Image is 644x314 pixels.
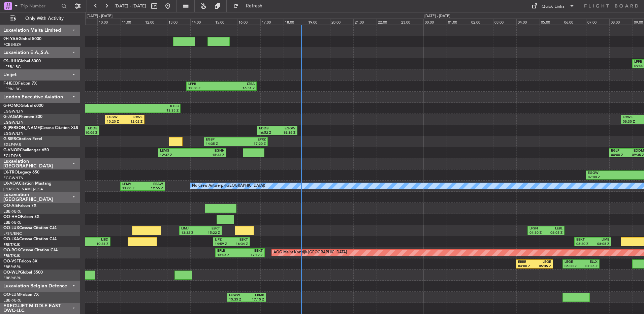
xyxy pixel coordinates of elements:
div: 14:00 [190,19,214,25]
div: EDDB [80,126,97,131]
div: 08:05 Z [593,242,609,247]
div: 15:05 Z [217,253,240,258]
a: EGLF/FAB [3,153,21,158]
div: 16:52 Z [259,131,277,135]
a: EBBR/BRU [3,264,22,270]
div: 05:35 Z [535,264,551,269]
a: LFPB/LBG [3,87,21,92]
div: LIBD [84,238,108,242]
div: [DATE] - [DATE] [424,13,450,19]
div: 03:00 [493,19,516,25]
div: LEBL [546,226,562,231]
span: G-JAGA [3,115,19,119]
span: OO-AIE [3,204,18,208]
span: G-FOMO [3,104,21,108]
div: LFPB [188,82,221,87]
a: FCBB/BZV [3,42,21,47]
span: F-HECD [3,82,18,86]
div: 04:00 [516,19,540,25]
div: 12:00 [144,19,167,25]
a: OO-WLPGlobal 5500 [3,271,43,275]
span: OO-LXA [3,237,19,241]
div: 13:50 Z [188,86,221,91]
a: EGGW/LTN [3,109,24,114]
div: EPRZ [236,137,266,142]
a: F-HECDFalcon 7X [3,82,37,86]
div: EBBR [518,260,535,264]
div: 06:30 Z [576,242,593,247]
div: EBMB [247,293,264,298]
span: G-VNOR [3,148,20,152]
div: 17:15 Z [247,297,264,302]
a: G-SIRSCitation Excel [3,137,42,141]
div: EGGW [277,126,295,131]
span: CS-JHH [3,59,18,63]
span: OO-LUX [3,226,19,230]
a: EGGW/LTN [3,120,24,125]
a: G-VNORChallenger 650 [3,148,49,152]
div: 23:00 [400,19,423,25]
div: 18:00 [284,19,307,25]
a: LFSN/ENC [3,231,22,236]
span: G-SIRS [3,137,16,141]
div: 16:51 Z [221,86,254,91]
div: No Crew Antwerp ([GEOGRAPHIC_DATA]) [192,181,265,191]
div: 01:00 [447,19,470,25]
div: 12:02 Z [125,120,142,124]
a: EBKT/KJK [3,253,20,258]
a: G-JAGAPhenom 300 [3,115,42,119]
div: LEGE [565,260,581,264]
div: 16:00 [237,19,260,25]
a: LFPB/LBG [3,64,21,69]
a: LX-AOACitation Mustang [3,182,52,186]
div: LOWS [623,115,640,120]
a: OO-AIEFalcon 7X [3,204,36,208]
div: ELLX [581,260,598,264]
div: EBKT [240,249,263,253]
a: OO-LUMFalcon 7X [3,293,39,297]
span: OO-HHO [3,215,21,219]
div: 13:35 Z [94,108,179,113]
div: 10:00 [97,19,121,25]
div: 04:00 Z [518,264,535,269]
a: EBBR/BRU [3,276,22,281]
div: 00:00 [423,19,447,25]
div: EDDM [627,149,644,153]
div: 05:00 [540,19,563,25]
div: 12:55 Z [143,186,163,191]
button: Refresh [230,1,270,11]
span: 9H-YAA [3,37,19,41]
div: 17:12 Z [240,253,263,258]
div: 09:00 [74,19,97,25]
div: 06:00 Z [565,264,581,269]
div: 17:00 [260,19,284,25]
div: 11:00 Z [122,186,142,191]
a: OO-LXACessna Citation CJ4 [3,237,57,241]
a: EBBR/BRU [3,209,22,214]
div: KTEB [94,104,179,109]
a: 9H-YAAGlobal 5000 [3,37,41,41]
div: 19:00 [307,19,330,25]
div: 15:00 [214,19,237,25]
div: 17:20 Z [236,142,266,147]
div: 15:33 Z [192,153,224,158]
div: LEGE [535,260,551,264]
div: EGBP [206,137,236,142]
div: 07:00 [586,19,609,25]
a: G-FOMOGlobal 6000 [3,104,43,108]
div: EGLF [611,149,627,153]
a: EGGW/LTN [3,131,24,136]
span: OO-WLP [3,271,20,275]
div: 15:22 Z [201,231,220,235]
div: 21:00 [353,19,377,25]
button: Only With Activity [7,13,73,24]
span: Only With Activity [18,16,71,21]
div: EGGW [588,171,626,176]
div: EDDB [259,126,277,131]
a: CS-JHHGlobal 6000 [3,59,41,63]
div: 14:59 Z [215,242,231,247]
a: EBBR/BRU [3,220,22,225]
div: EGGW [107,115,125,120]
div: 14:35 Z [206,142,236,147]
div: 10:06 Z [80,131,97,135]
